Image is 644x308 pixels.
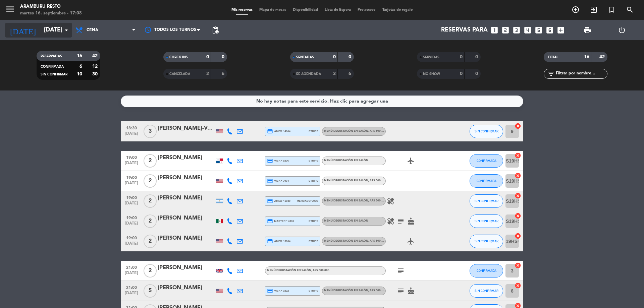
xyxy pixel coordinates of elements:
[475,219,498,223] span: SIN CONFIRMAR
[309,159,318,163] span: stripe
[547,70,555,78] i: filter_list
[123,271,140,279] span: [DATE]
[144,125,157,138] span: 3
[144,214,157,228] span: 2
[475,71,479,76] strong: 0
[354,8,379,12] span: Pre-acceso
[20,3,82,10] div: Aramburu Resto
[123,283,140,291] span: 21:00
[169,72,190,76] span: CANCELADA
[333,55,336,59] strong: 0
[267,218,294,224] span: master * 4336
[123,201,140,209] span: [DATE]
[267,238,273,244] i: credit_card
[123,221,140,229] span: [DATE]
[441,27,488,34] span: Reservas para
[490,26,499,35] i: looks_one
[92,64,99,69] strong: 12
[222,55,226,59] strong: 0
[324,240,386,242] span: Menú degustación en salón
[169,56,188,59] span: CHECK INS
[77,54,82,58] strong: 16
[309,129,318,133] span: stripe
[324,159,368,162] span: Menú degustación en salón
[470,284,503,298] button: SIN CONFIRMAR
[144,235,157,248] span: 2
[321,8,354,12] span: Lista de Espera
[123,213,140,221] span: 19:00
[501,26,510,35] i: looks_two
[123,124,140,131] span: 18:30
[123,173,140,181] span: 19:00
[87,28,98,33] span: Cena
[123,131,140,139] span: [DATE]
[583,26,591,34] span: print
[158,174,215,182] div: [PERSON_NAME]
[309,179,318,183] span: stripe
[515,192,521,199] i: cancel
[211,26,219,34] span: pending_actions
[158,284,215,292] div: [PERSON_NAME]
[77,72,82,76] strong: 10
[267,158,289,164] span: visa * 9206
[368,179,386,182] span: , ARS 300.000
[515,123,521,129] i: cancel
[144,154,157,168] span: 2
[477,179,496,183] span: CONFIRMADA
[267,269,329,272] span: Menú degustación en salón
[599,55,606,59] strong: 42
[618,26,626,34] i: power_settings_new
[267,218,273,224] i: credit_card
[387,197,395,205] i: healing
[158,234,215,243] div: [PERSON_NAME]
[123,234,140,241] span: 19:00
[144,174,157,188] span: 2
[324,220,368,222] span: Menú degustación en salón
[267,238,290,244] span: amex * 3004
[267,288,273,294] i: credit_card
[475,199,498,203] span: SIN CONFIRMAR
[470,264,503,278] button: CONFIRMADA
[368,130,386,132] span: , ARS 300.000
[123,181,140,189] span: [DATE]
[324,199,386,202] span: Menú degustación en salón
[267,178,273,184] i: credit_card
[368,289,386,292] span: , ARS 300.000
[397,217,405,225] i: subject
[590,6,598,14] i: exit_to_app
[79,64,82,69] strong: 6
[267,128,273,134] i: credit_card
[311,269,329,272] span: , ARS 300.000
[475,129,498,133] span: SIN CONFIRMAR
[158,194,215,202] div: [PERSON_NAME]
[123,193,140,201] span: 19:00
[206,55,209,59] strong: 0
[267,178,289,184] span: visa * 7084
[267,158,273,164] i: credit_card
[548,56,558,59] span: TOTAL
[626,6,634,14] i: search
[555,70,607,77] input: Filtrar por nombre...
[5,4,15,16] button: menu
[348,71,353,76] strong: 6
[515,212,521,219] i: cancel
[41,73,67,76] span: SIN CONFIRMAR
[515,233,521,239] i: cancel
[368,240,386,242] span: , ARS 300.000
[475,289,498,293] span: SIN CONFIRMAR
[477,159,496,163] span: CONFIRMADA
[296,56,314,59] span: SENTADAS
[158,263,215,272] div: [PERSON_NAME]
[41,65,64,68] span: CONFIRMADA
[222,71,226,76] strong: 6
[407,237,415,245] i: airplanemode_active
[296,72,321,76] span: RE AGENDADA
[604,20,639,40] div: LOG OUT
[460,55,463,59] strong: 0
[470,174,503,188] button: CONFIRMADA
[144,264,157,278] span: 2
[309,289,318,293] span: stripe
[534,26,543,35] i: looks_5
[206,71,209,76] strong: 2
[470,125,503,138] button: SIN CONFIRMAR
